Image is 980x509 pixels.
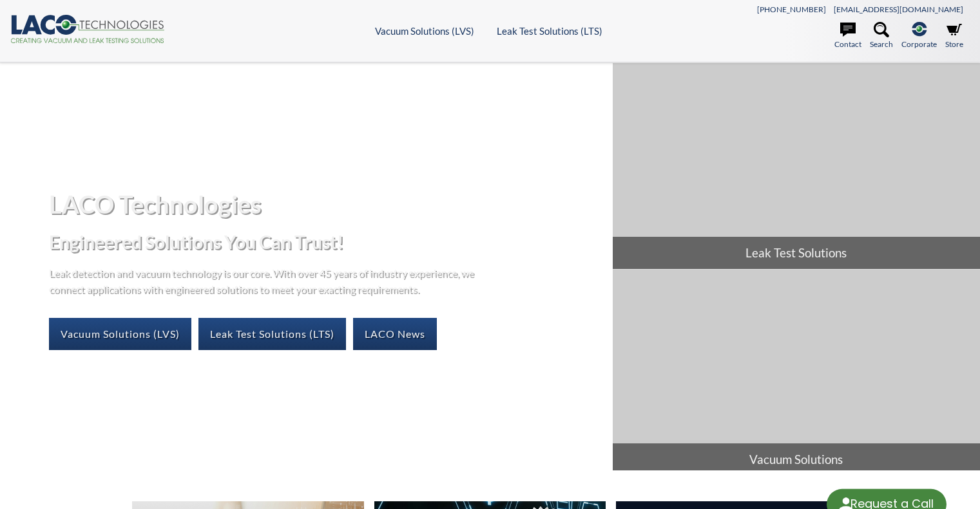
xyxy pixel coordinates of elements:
[198,318,346,350] a: Leak Test Solutions (LTS)
[497,25,602,37] a: Leak Test Solutions (LTS)
[49,318,191,350] a: Vacuum Solutions (LVS)
[353,318,437,350] a: LACO News
[945,22,963,50] a: Store
[613,237,980,269] span: Leak Test Solutions
[613,270,980,476] a: Vacuum Solutions
[375,25,474,37] a: Vacuum Solutions (LVS)
[870,22,893,50] a: Search
[834,5,963,14] a: [EMAIL_ADDRESS][DOMAIN_NAME]
[49,264,481,297] p: Leak detection and vacuum technology is our core. With over 45 years of industry experience, we c...
[613,63,980,269] a: Leak Test Solutions
[834,22,861,50] a: Contact
[757,5,826,14] a: [PHONE_NUMBER]
[49,230,602,254] h2: Engineered Solutions You Can Trust!
[901,38,937,50] span: Corporate
[613,443,980,476] span: Vacuum Solutions
[49,189,602,220] h1: LACO Technologies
